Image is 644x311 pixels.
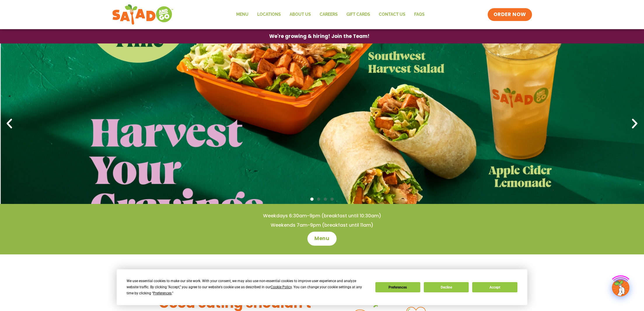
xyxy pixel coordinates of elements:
[488,8,532,21] a: ORDER NOW
[307,232,336,246] a: Menu
[310,198,314,201] span: Go to slide 1
[472,282,517,292] button: Accept
[112,3,174,26] img: new-SAG-logo-768×292
[12,222,632,228] h4: Weekends 7am-9pm (breakfast until 11am)
[628,117,641,130] div: Next slide
[285,8,315,21] a: About Us
[127,278,368,296] div: We use essential cookies to make our site work. With your consent, we may also use non-essential ...
[253,8,285,21] a: Locations
[317,198,320,201] span: Go to slide 2
[232,8,429,21] nav: Menu
[410,8,429,21] a: FAQs
[342,8,374,21] a: GIFT CARDS
[375,282,420,292] button: Preferences
[269,34,370,39] span: We're growing & hiring! Join the Team!
[314,235,329,242] span: Menu
[315,8,342,21] a: Careers
[494,11,526,18] span: ORDER NOW
[424,282,469,292] button: Decline
[260,29,378,43] a: We're growing & hiring! Join the Team!
[271,285,292,289] span: Cookie Policy
[232,8,253,21] a: Menu
[12,213,632,219] h4: Weekdays 6:30am-9pm (breakfast until 10:30am)
[324,198,327,201] span: Go to slide 3
[3,117,16,130] div: Previous slide
[153,291,171,295] span: Preferences
[117,269,527,305] div: Cookie Consent Prompt
[330,198,334,201] span: Go to slide 4
[374,8,410,21] a: Contact Us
